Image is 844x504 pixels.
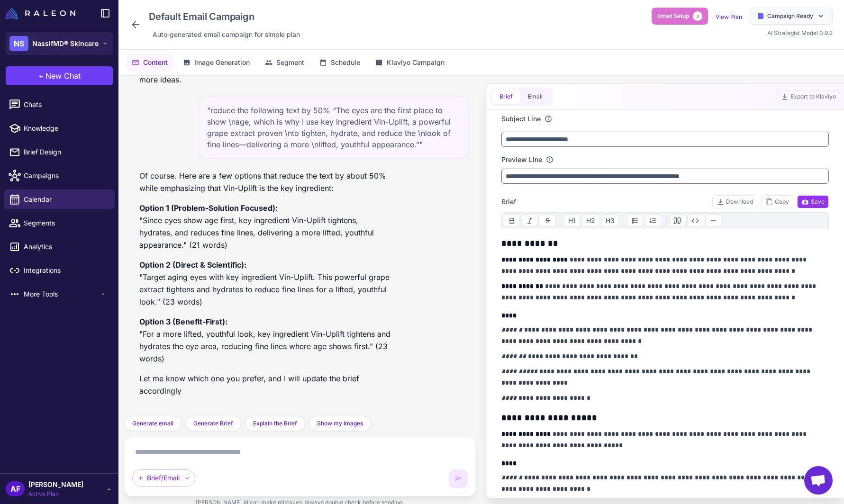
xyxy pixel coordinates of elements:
[124,416,182,431] button: Generate email
[139,260,246,270] strong: Option 2 (Direct & Scientific):
[4,142,115,162] a: Brief Design
[32,38,99,49] span: NassifMD® Skincare
[24,242,107,252] span: Analytics
[149,27,304,42] div: Click to edit description
[143,57,168,68] span: Content
[139,317,227,326] strong: Option 3 (Benefit-First):
[139,315,393,365] p: "For a more lifted, youthful look, key ingredient Vin-Uplift tightens and hydrates the eye area, ...
[153,29,300,40] span: Auto‑generated email campaign for simple plan
[4,261,115,280] a: Integrations
[139,202,393,251] p: "Since eyes show age first, key ingredient Vin-Uplift tightens, hydrates, and reduces fine lines,...
[4,166,115,186] a: Campaigns
[693,11,702,21] span: 3
[520,90,550,104] button: Email
[6,32,113,55] button: NSNassifMD® Skincare
[767,12,813,20] span: Campaign Ready
[601,215,619,227] button: H3
[24,123,107,134] span: Knowledge
[767,29,833,36] span: AI Strategist Model 0.9.2
[331,57,360,68] span: Schedule
[765,198,789,206] span: Copy
[4,213,115,233] a: Segments
[501,114,541,124] label: Subject Line
[132,469,195,486] div: Brief/Email
[259,54,310,72] button: Segment
[24,99,107,110] span: Chats
[245,416,305,431] button: Explain the Brief
[253,419,297,428] span: Explain the Brief
[712,195,757,208] button: Download
[24,147,107,157] span: Brief Design
[276,57,304,68] span: Segment
[804,466,833,495] div: Open chat
[185,416,241,431] button: Generate Brief
[139,372,393,397] p: Let me know which one you prefer, and I will update the brief accordingly
[194,57,250,68] span: Image Generation
[4,189,115,209] a: Calendar
[4,118,115,138] a: Knowledge
[6,8,75,19] img: Raleon Logo
[501,154,542,165] label: Preview Line
[24,289,100,299] span: More Tools
[24,218,107,228] span: Segments
[4,95,115,115] a: Chats
[38,70,44,81] span: +
[24,194,107,205] span: Calendar
[145,8,304,26] div: Click to edit campaign name
[24,265,107,276] span: Integrations
[45,70,81,81] span: New Chat
[193,419,233,428] span: Generate Brief
[28,490,83,498] span: Active Plan
[126,54,173,72] button: Content
[657,12,689,20] span: Email Setup
[199,97,468,158] div: "reduce the following text by 50% “The eyes are the first place to show \nage, which is why I use...
[564,215,580,227] button: H1
[132,419,173,428] span: Generate email
[761,195,793,208] button: Copy
[4,237,115,257] a: Analytics
[777,90,840,103] button: Export to Klaviyo
[24,171,107,181] span: Campaigns
[177,54,255,72] button: Image Generation
[582,215,599,227] button: H2
[370,54,450,72] button: Klaviyo Campaign
[801,198,825,206] span: Save
[387,57,445,68] span: Klaviyo Campaign
[501,197,516,207] span: Brief
[139,170,393,194] p: Of course. Here are a few options that reduce the text by about 50% while emphasizing that Vin-Up...
[492,90,520,104] button: Brief
[309,416,371,431] button: Show my Images
[716,13,742,20] a: View Plan
[6,481,25,496] div: AF
[139,259,393,308] p: "Target aging eyes with key ingredient Vin-Uplift. This powerful grape extract tightens and hydra...
[6,8,79,19] a: Raleon Logo
[797,195,829,208] button: Save
[139,203,278,213] strong: Option 1 (Problem-Solution Focused):
[6,66,113,85] button: +New Chat
[314,54,366,72] button: Schedule
[9,36,28,51] div: NS
[317,419,363,428] span: Show my Images
[652,8,708,25] button: Email Setup3
[28,479,83,490] span: [PERSON_NAME]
